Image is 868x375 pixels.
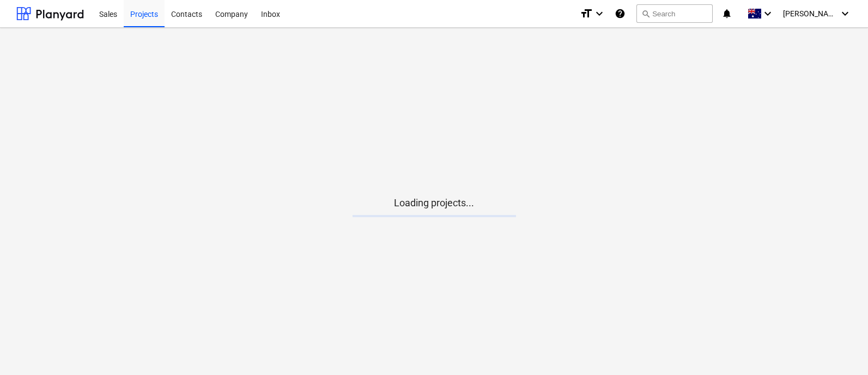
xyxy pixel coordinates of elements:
i: keyboard_arrow_down [761,7,774,20]
span: [PERSON_NAME] [783,9,837,18]
i: keyboard_arrow_down [593,7,606,20]
i: format_size [580,7,593,20]
i: notifications [721,7,732,20]
i: keyboard_arrow_down [839,7,852,20]
button: Search [636,4,713,23]
p: Loading projects... [353,196,516,210]
i: Knowledge base [615,7,626,20]
span: search [641,9,650,18]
